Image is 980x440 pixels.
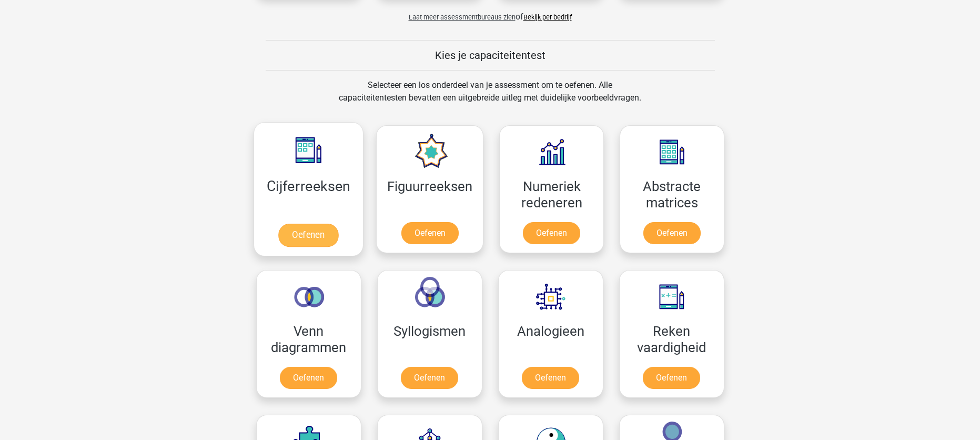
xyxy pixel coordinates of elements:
[278,224,338,247] a: Oefenen
[522,367,579,389] a: Oefenen
[248,2,732,23] div: of
[401,222,459,244] a: Oefenen
[643,367,700,389] a: Oefenen
[643,222,701,244] a: Oefenen
[329,79,651,117] div: Selecteer een los onderdeel van je assessment om te oefenen. Alle capaciteitentesten bevatten een...
[523,222,580,244] a: Oefenen
[266,49,715,62] h5: Kies je capaciteitentest
[280,367,337,389] a: Oefenen
[401,367,458,389] a: Oefenen
[409,13,516,21] span: Laat meer assessmentbureaus zien
[523,13,572,21] a: Bekijk per bedrijf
